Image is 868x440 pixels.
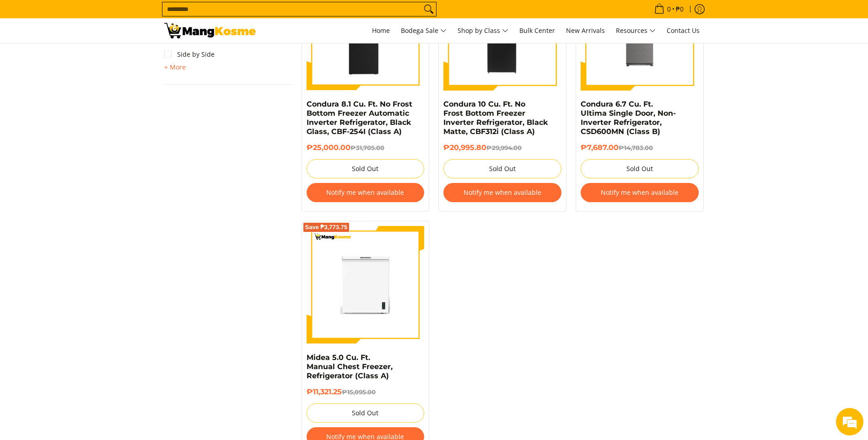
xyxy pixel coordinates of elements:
span: Save ₱3,773.75 [305,225,348,230]
span: Bodega Sale [401,25,447,37]
a: Condura 8.1 Cu. Ft. No Frost Bottom Freezer Automatic Inverter Refrigerator, Black Glass, CBF-254... [307,100,412,136]
span: + More [164,64,186,71]
a: Bodega Sale [396,18,451,43]
button: Notify me when available [581,183,699,202]
a: Condura 10 Cu. Ft. No Frost Bottom Freezer Inverter Refrigerator, Black Matte, CBF312i (Class A) [443,100,548,136]
a: New Arrivals [561,18,609,43]
del: ₱29,994.00 [486,144,522,151]
span: • [652,4,686,14]
img: Bodega Sale Refrigerator l Mang Kosme: Home Appliances Warehouse Sale | Page 3 [164,23,256,38]
span: New Arrivals [566,26,605,35]
del: ₱15,095.00 [342,388,376,396]
button: Sold Out [307,403,425,423]
h6: ₱20,995.80 [443,143,561,152]
h6: ₱7,687.00 [581,143,699,152]
span: 0 [666,6,672,12]
button: Notify me when available [443,183,561,202]
a: Shop by Class [453,18,513,43]
a: Resources [611,18,660,43]
button: Notify me when available [307,183,425,202]
a: Condura 6.7 Cu. Ft. Ultima Single Door, Non-Inverter Refrigerator, CSD600MN (Class B) [581,100,676,136]
a: Home [367,18,394,43]
a: Midea 5.0 Cu. Ft. Manual Chest Freezer, Refrigerator (Class A) [307,353,393,380]
button: Sold Out [581,159,699,178]
summary: Open [164,62,186,73]
a: Contact Us [662,18,704,43]
h6: ₱25,000.00 [307,143,425,152]
del: ₱31,705.00 [350,144,384,151]
a: Side by Side [164,47,215,62]
span: Home [372,26,390,35]
span: Shop by Class [458,25,508,37]
button: Search [421,2,436,16]
img: Midea 5.0 Cu. Ft. Manual Chest Freezer, Refrigerator (Class A) [307,240,425,329]
h6: ₱11,321.25 [307,387,425,397]
span: ₱0 [674,6,685,12]
span: Contact Us [667,26,700,35]
button: Sold Out [307,159,425,178]
button: Sold Out [443,159,561,178]
nav: Main Menu [265,18,704,43]
span: Bulk Center [519,26,555,35]
a: Bulk Center [515,18,560,43]
span: Resources [616,25,656,37]
del: ₱14,783.00 [619,144,653,151]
